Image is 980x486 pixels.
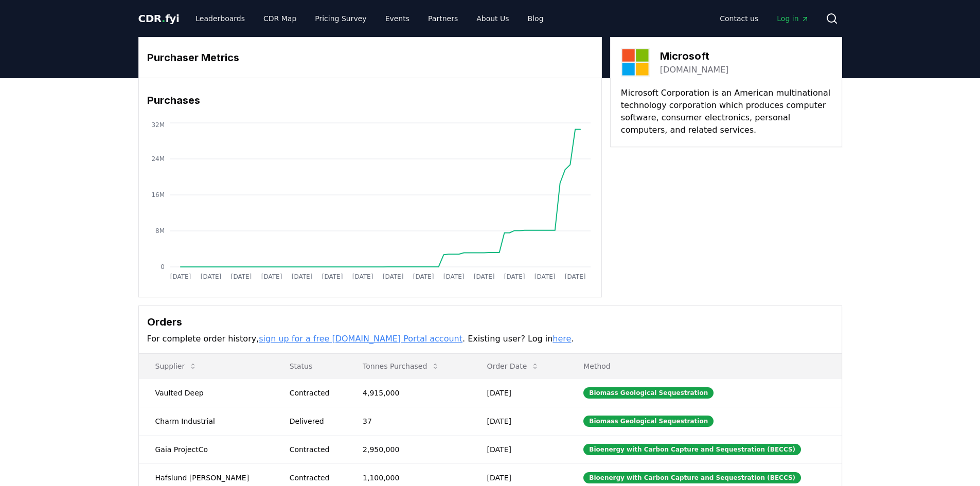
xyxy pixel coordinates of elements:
[139,379,273,407] td: Vaulted Deep
[420,9,466,28] a: Partners
[187,9,253,28] a: Leaderboards
[170,273,191,280] tspan: [DATE]
[520,9,552,28] a: Blog
[139,407,273,435] td: Charm Industrial
[377,9,418,28] a: Events
[621,87,831,136] p: Microsoft Corporation is an American multinational technology corporation which produces computer...
[575,361,833,371] p: Method
[291,273,312,280] tspan: [DATE]
[322,273,343,280] tspan: [DATE]
[151,121,165,129] tspan: 32M
[583,387,714,399] div: Biomass Geological Sequestration
[138,12,180,25] span: CDR fyi
[151,155,165,163] tspan: 24M
[281,361,338,371] p: Status
[259,334,462,344] a: sign up for a free [DOMAIN_NAME] Portal account
[711,9,817,28] nav: Main
[564,273,585,280] tspan: [DATE]
[147,333,833,345] p: For complete order history, . Existing user? Log in .
[621,48,650,77] img: Microsoft-logo
[162,12,165,25] span: .
[711,9,767,28] a: Contact us
[346,379,471,407] td: 4,915,000
[479,356,548,376] button: Order Date
[230,273,252,280] tspan: [DATE]
[354,356,448,376] button: Tonnes Purchased
[471,407,567,435] td: [DATE]
[660,48,729,64] h3: Microsoft
[147,50,593,65] h3: Purchaser Metrics
[473,273,494,280] tspan: [DATE]
[151,191,165,199] tspan: 16M
[155,227,165,235] tspan: 8M
[161,263,165,271] tspan: 0
[255,9,305,28] a: CDR Map
[504,273,525,280] tspan: [DATE]
[583,444,801,455] div: Bioenergy with Carbon Capture and Sequestration (BECCS)
[471,435,567,463] td: [DATE]
[307,9,375,28] a: Pricing Survey
[583,416,714,427] div: Biomass Geological Sequestration
[660,64,729,76] a: [DOMAIN_NAME]
[346,435,471,463] td: 2,950,000
[139,435,273,463] td: Gaia ProjectCo
[352,273,373,280] tspan: [DATE]
[147,356,206,376] button: Supplier
[200,273,221,280] tspan: [DATE]
[777,13,809,24] span: Log in
[290,388,338,398] div: Contracted
[534,273,555,280] tspan: [DATE]
[382,273,403,280] tspan: [DATE]
[138,11,180,26] a: CDR.fyi
[443,273,464,280] tspan: [DATE]
[553,334,571,344] a: here
[187,9,551,28] nav: Main
[147,93,593,108] h3: Purchases
[261,273,282,280] tspan: [DATE]
[583,472,801,483] div: Bioenergy with Carbon Capture and Sequestration (BECCS)
[346,407,471,435] td: 37
[468,9,517,28] a: About Us
[769,9,817,28] a: Log in
[290,473,338,483] div: Contracted
[471,379,567,407] td: [DATE]
[147,314,833,330] h3: Orders
[413,273,434,280] tspan: [DATE]
[290,416,338,426] div: Delivered
[290,444,338,455] div: Contracted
